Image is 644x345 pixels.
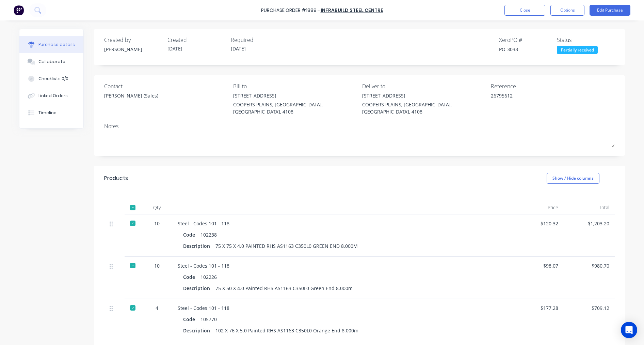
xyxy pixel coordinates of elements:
[38,59,65,65] div: Collaborate
[231,36,289,44] div: Required
[19,53,83,70] button: Collaborate
[569,220,609,227] div: $1,203.20
[38,93,68,99] div: Linked Orders
[200,272,217,282] div: 102226
[178,262,507,269] div: Steel - Codes 101 - 118
[14,5,24,15] img: Factory
[104,82,228,90] div: Contact
[19,36,83,53] button: Purchase details
[491,92,576,107] textarea: 26795612
[104,92,158,99] div: [PERSON_NAME] (Sales)
[215,241,358,251] div: 75 X 75 X 4.0 PAINTED RHS AS1163 C350L0 GREEN END 8.000M
[104,36,162,44] div: Created by
[178,304,507,312] div: Steel - Codes 101 - 118
[233,82,357,90] div: Bill to
[518,304,558,312] div: $177.28
[19,87,83,104] button: Linked Orders
[491,82,615,90] div: Reference
[321,7,383,14] a: Infrabuild Steel Centre
[183,272,200,282] div: Code
[590,5,630,16] button: Edit Purchase
[104,122,615,130] div: Notes
[513,201,564,214] div: Price
[104,46,162,53] div: [PERSON_NAME]
[178,220,507,227] div: Steel - Codes 101 - 118
[38,76,68,82] div: Checklists 0/0
[362,92,486,99] div: [STREET_ADDRESS]
[142,201,172,214] div: Qty
[564,201,615,214] div: Total
[547,173,599,184] button: Show / Hide columns
[147,220,167,227] div: 10
[19,104,83,121] button: Timeline
[183,326,215,335] div: Description
[362,82,486,90] div: Deliver to
[183,314,200,324] div: Code
[200,314,217,324] div: 105770
[518,220,558,227] div: $120.32
[233,92,357,99] div: [STREET_ADDRESS]
[147,304,167,312] div: 4
[183,283,215,293] div: Description
[621,322,637,338] div: Open Intercom Messenger
[362,101,486,115] div: COOPERS PLAINS, [GEOGRAPHIC_DATA], [GEOGRAPHIC_DATA], 4108
[499,46,557,53] div: PO-3033
[215,283,353,293] div: 75 X 50 X 4.0 Painted RHS AS1163 C350L0 Green End 8.000m
[215,326,358,335] div: 102 X 76 X 5.0 Painted RHS AS1163 C350L0 Orange End 8.000m
[167,36,225,44] div: Created
[233,101,357,115] div: COOPERS PLAINS, [GEOGRAPHIC_DATA], [GEOGRAPHIC_DATA], 4108
[38,110,57,116] div: Timeline
[261,7,320,14] div: Purchase Order #1889 -
[557,46,598,54] div: Partially received
[183,230,200,240] div: Code
[569,304,609,312] div: $709.12
[518,262,558,269] div: $98.07
[104,174,128,182] div: Products
[38,42,75,48] div: Purchase details
[19,70,83,87] button: Checklists 0/0
[499,36,557,44] div: Xero PO #
[200,230,217,240] div: 102238
[183,241,215,251] div: Description
[550,5,584,16] button: Options
[147,262,167,269] div: 10
[504,5,545,16] button: Close
[557,36,615,44] div: Status
[569,262,609,269] div: $980.70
